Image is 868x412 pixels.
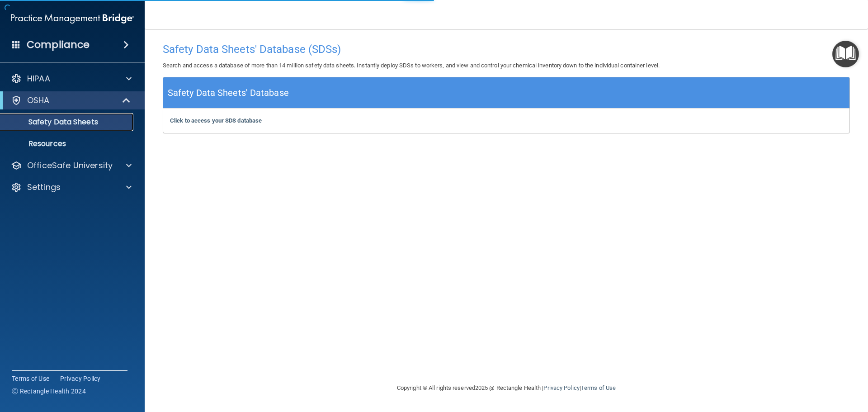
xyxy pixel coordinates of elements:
[11,73,132,84] a: HIPAA
[168,85,289,101] h5: Safety Data Sheets' Database
[6,139,129,148] p: Resources
[27,95,50,106] p: OSHA
[12,387,86,396] span: Ⓒ Rectangle Health 2024
[60,374,101,383] a: Privacy Policy
[341,374,671,403] div: Copyright © All rights reserved 2025 @ Rectangle Health | |
[11,182,132,193] a: Settings
[163,60,850,71] p: Search and access a database of more than 14 million safety data sheets. Instantly deploy SDSs to...
[581,384,616,391] a: Terms of Use
[27,73,50,84] p: HIPAA
[163,43,850,55] h4: Safety Data Sheets' Database (SDSs)
[27,160,113,171] p: OfficeSafe University
[27,182,61,193] p: Settings
[11,95,131,106] a: OSHA
[12,374,49,383] a: Terms of Use
[543,384,579,391] a: Privacy Policy
[27,38,90,51] h4: Compliance
[11,160,132,171] a: OfficeSafe University
[170,117,262,124] a: Click to access your SDS database
[11,9,134,28] img: PMB logo
[6,118,129,127] p: Safety Data Sheets
[832,41,859,67] button: Open Resource Center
